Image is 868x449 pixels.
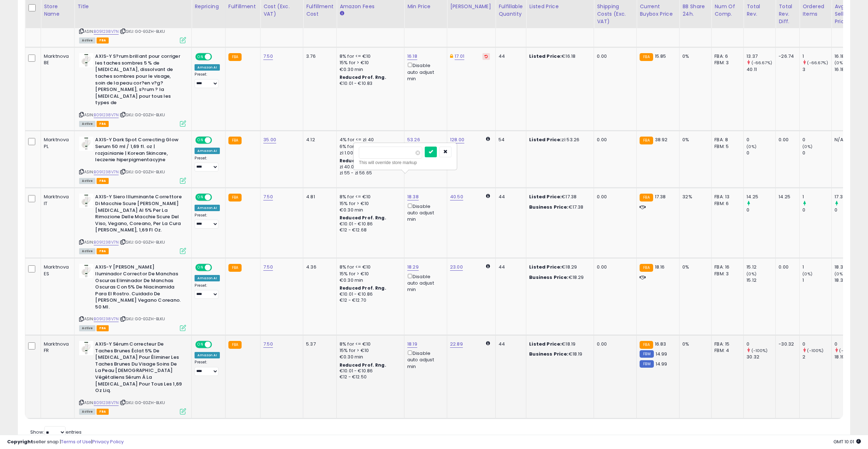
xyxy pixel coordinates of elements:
[228,3,257,10] div: Fulfillment
[835,60,844,66] small: (0%)
[340,200,399,207] div: 15% for > €10
[746,53,775,60] div: 13.37
[450,264,463,271] a: 23.00
[79,248,95,254] span: All listings currently available for purchase on Amazon
[640,341,653,349] small: FBA
[779,3,796,25] div: Total Rev. Diff.
[529,274,588,281] div: €18.29
[340,368,399,374] div: €10.01 - €10.86
[655,264,665,270] span: 18.16
[714,143,738,150] div: FBM: 5
[450,341,463,348] a: 22.89
[340,74,386,80] b: Reduced Prof. Rng.
[79,121,95,127] span: All listings currently available for purchase on Amazon
[79,37,95,44] span: All listings currently available for purchase on Amazon
[340,271,399,277] div: 15% for > €10
[195,360,219,376] div: Preset:
[120,400,165,405] span: | SKU: G0-EGZH-BLKU
[195,352,219,358] div: Amazon AI
[655,193,666,200] span: 17.38
[340,354,399,360] div: €0.30 min
[44,137,69,149] div: Marktnova PL
[120,169,165,175] span: | SKU: G0-EGZH-BLKU
[682,3,708,18] div: BB Share 24h.
[833,438,861,445] span: 2025-09-18 10:01 GMT
[79,325,95,331] span: All listings currently available for purchase on Amazon
[340,194,399,200] div: 8% for <= €10
[746,341,775,347] div: 0
[94,169,119,175] a: B091238V7N
[682,137,706,143] div: 0%
[714,194,738,200] div: FBA: 13
[714,347,738,354] div: FBM: 4
[97,409,109,415] span: FBA
[779,137,794,143] div: 0.00
[97,325,109,331] span: FBA
[340,164,399,170] div: zł 40.01 - zł 40.86
[835,277,863,284] div: 18.3
[597,137,631,143] div: 0.00
[340,207,399,213] div: €0.30 min
[44,53,69,66] div: Marktnova BE
[529,194,588,200] div: €17.38
[839,348,856,353] small: (-100%)
[79,341,186,414] div: ASIN:
[682,53,706,60] div: 0%
[340,277,399,284] div: €0.30 min
[655,136,668,143] span: 38.92
[714,60,738,66] div: FBM: 3
[340,170,399,176] div: zł 55 - zł 56.65
[835,264,863,270] div: 18.3
[450,136,464,143] a: 128.00
[196,342,205,348] span: ON
[407,349,441,370] div: Disable auto adjust min
[529,341,588,347] div: €18.19
[407,341,417,348] a: 18.19
[746,271,756,277] small: (0%)
[340,53,399,60] div: 8% for <= €10
[359,159,451,166] div: This will override store markup
[597,53,631,60] div: 0.00
[656,351,667,357] span: 14.99
[228,53,242,61] small: FBA
[340,221,399,227] div: €10.01 - €10.86
[79,194,186,253] div: ASIN:
[79,194,93,208] img: 31dZf2H0C5L._SL40_.jpg
[529,3,591,10] div: Listed Price
[95,341,182,396] b: AXIS-Y Sérum Correcteur De Taches Brunes Éclat 5% De [MEDICAL_DATA] Pour Éliminer Les Taches Brun...
[340,362,386,368] b: Reduced Prof. Rng.
[746,150,775,156] div: 0
[196,194,205,200] span: ON
[306,3,334,18] div: Fulfillment Cost
[597,194,631,200] div: 0.00
[529,204,588,210] div: €17.38
[195,205,219,211] div: Amazon AI
[195,213,219,229] div: Preset:
[306,137,331,143] div: 4.12
[228,137,242,144] small: FBA
[407,193,419,200] a: 18.38
[211,342,222,348] span: OFF
[655,341,666,347] span: 16.83
[529,274,568,281] b: Business Price:
[340,81,399,87] div: €10.01 - €10.83
[802,3,828,18] div: Ordered Items
[529,264,562,270] b: Listed Price:
[779,53,794,60] div: -26.74
[529,264,588,270] div: €18.29
[211,265,222,271] span: OFF
[498,53,521,60] div: 44
[529,351,568,357] b: Business Price:
[746,207,775,213] div: 0
[94,29,119,35] a: B091238V7N
[779,341,794,347] div: -30.32
[802,271,812,277] small: (0%)
[263,136,276,143] a: 35.00
[746,144,756,149] small: (0%)
[529,137,588,143] div: zł 53.26
[120,316,165,322] span: | SKU: G0-EGZH-BLKU
[340,10,344,17] small: Amazon Fees.
[195,156,219,172] div: Preset:
[640,3,676,18] div: Current Buybox Price
[746,3,773,18] div: Total Rev.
